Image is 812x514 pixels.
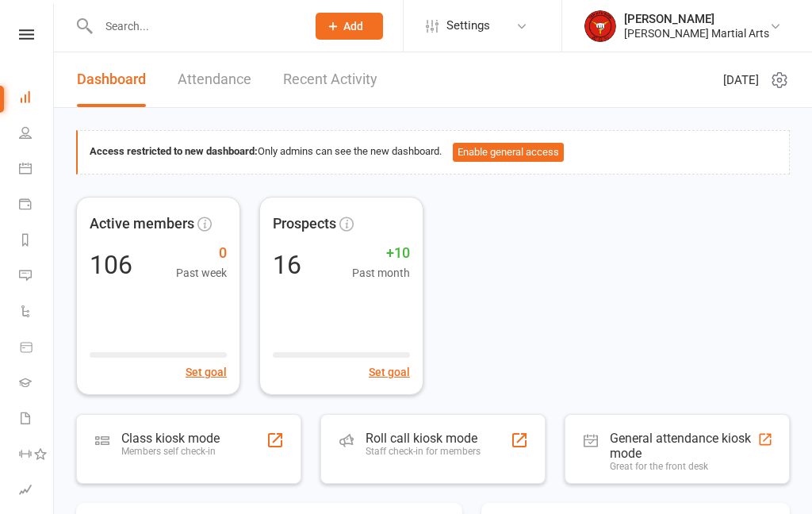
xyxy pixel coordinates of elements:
button: Set goal [186,363,227,381]
div: [PERSON_NAME] [624,12,769,26]
input: Search... [94,15,295,37]
div: 106 [90,252,132,278]
span: Active members [90,213,194,236]
span: Add [343,20,363,33]
div: Members self check-in [121,446,220,457]
a: Product Sales [19,331,55,366]
span: [DATE] [723,71,759,90]
a: Recent Activity [283,52,377,107]
a: Payments [19,188,55,224]
button: Set goal [369,363,410,381]
a: Dashboard [77,52,146,107]
span: 0 [176,242,227,265]
span: +10 [352,242,410,265]
div: Roll call kiosk mode [366,431,481,446]
button: Add [316,13,383,40]
button: Enable general access [453,143,564,162]
img: thumb_image1671745367.png [584,10,616,42]
div: Great for the front desk [610,461,757,472]
a: Dashboard [19,81,55,117]
a: Reports [19,224,55,259]
a: Attendance [178,52,251,107]
span: Past week [176,264,227,282]
span: Settings [446,8,490,44]
strong: Access restricted to new dashboard: [90,145,258,157]
div: [PERSON_NAME] Martial Arts [624,26,769,40]
a: People [19,117,55,152]
a: Assessments [19,474,55,509]
span: Prospects [273,213,336,236]
span: Past month [352,264,410,282]
div: Staff check-in for members [366,446,481,457]
div: Class kiosk mode [121,431,220,446]
div: Only admins can see the new dashboard. [90,143,777,162]
div: 16 [273,252,301,278]
a: Calendar [19,152,55,188]
div: General attendance kiosk mode [610,431,757,461]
